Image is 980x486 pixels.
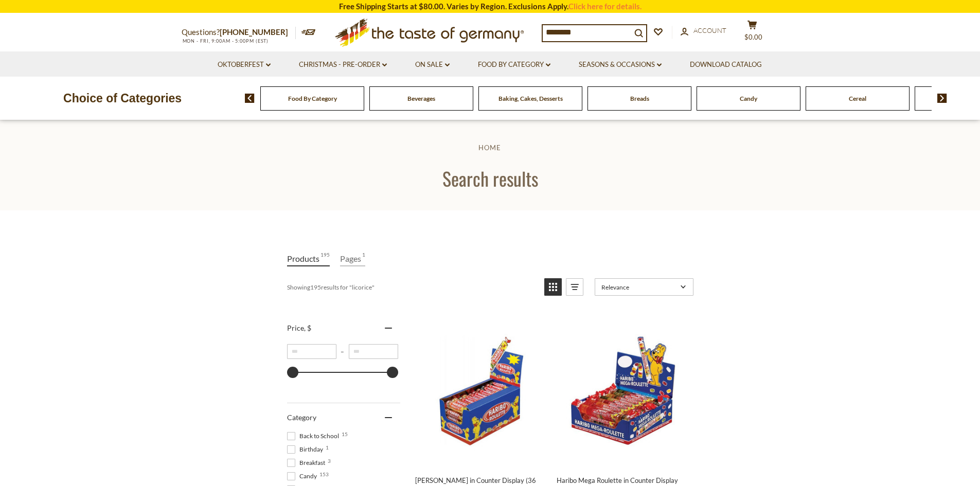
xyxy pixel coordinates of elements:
[220,27,288,37] a: [PHONE_NUMBER]
[287,431,342,441] span: Back to School
[681,25,726,37] a: Account
[182,38,269,44] span: MON - FRI, 9:00AM - 5:00PM (EST)
[362,251,365,265] span: 1
[310,283,321,291] b: 195
[744,33,762,41] span: $0.00
[287,458,328,467] span: Breakfast
[336,348,349,355] span: –
[287,445,326,454] span: Birthday
[342,431,348,437] span: 15
[287,344,336,359] input: Minimum value
[32,167,948,190] h1: Search results
[299,59,387,70] a: Christmas - PRE-ORDER
[690,59,762,70] a: Download Catalog
[320,251,330,265] span: 195
[601,283,677,291] span: Relevance
[630,95,649,102] a: Breads
[349,344,398,359] input: Maximum value
[544,278,562,296] a: View grid mode
[326,445,329,450] span: 1
[579,59,662,70] a: Seasons & Occasions
[304,323,311,332] span: , $
[245,94,255,103] img: previous arrow
[595,278,693,296] a: Sort options
[498,95,563,102] a: Baking, Cakes, Desserts
[415,59,450,70] a: On Sale
[407,95,435,102] a: Beverages
[287,278,537,296] div: Showing results for " "
[340,251,365,266] a: View Pages Tab
[288,95,337,102] a: Food By Category
[478,143,501,152] a: Home
[287,251,330,266] a: View Products Tab
[182,26,296,39] p: Questions?
[287,323,311,332] span: Price
[319,472,329,477] span: 153
[414,323,550,459] img: Haribo Roulette in Counter Display
[737,20,768,46] button: $0.00
[478,59,550,70] a: Food By Category
[287,413,316,422] span: Category
[849,95,866,102] a: Cereal
[328,458,331,463] span: 3
[218,59,271,70] a: Oktoberfest
[566,278,583,296] a: View list mode
[568,2,642,11] a: Click here for details.
[693,26,726,34] span: Account
[287,472,320,481] span: Candy
[555,323,691,459] img: Haribo Mega Roulette in Counter Display
[937,94,947,103] img: next arrow
[740,95,757,102] a: Candy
